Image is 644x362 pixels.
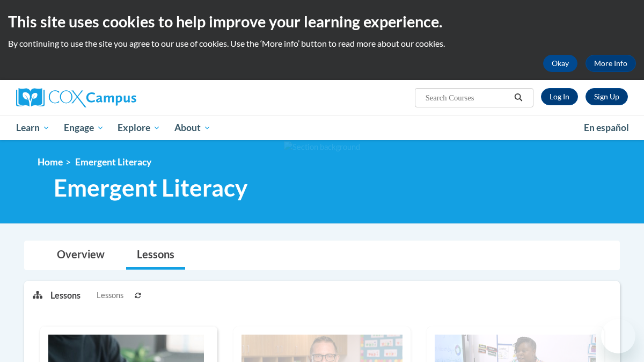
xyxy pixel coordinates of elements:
[586,55,636,72] a: More Info
[75,156,151,168] span: Emergent Literacy
[584,122,629,133] span: En español
[601,319,635,353] iframe: Button to launch messaging window
[167,115,218,140] a: About
[16,88,209,107] a: Cox Campus
[510,91,526,104] button: Search
[64,121,104,134] span: Engage
[8,115,636,140] div: Main menu
[9,115,57,140] a: Learn
[57,115,111,140] a: Engage
[174,121,211,134] span: About
[97,289,123,301] span: Lessons
[543,55,577,72] button: Okay
[284,141,360,153] img: Section background
[111,115,167,140] a: Explore
[8,38,636,49] p: By continuing to use the site you agree to our use of cookies. Use the ‘More info’ button to read...
[118,121,160,134] span: Explore
[16,121,50,134] span: Learn
[586,88,628,105] a: Register
[541,88,578,105] a: Log In
[46,241,115,270] a: Overview
[126,241,185,270] a: Lessons
[425,91,510,104] input: Search Courses
[38,156,63,168] a: Home
[577,117,636,139] a: En español
[50,289,80,301] p: Lessons
[8,11,636,32] h2: This site uses cookies to help improve your learning experience.
[54,173,247,202] span: Emergent Literacy
[16,88,136,107] img: Cox Campus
